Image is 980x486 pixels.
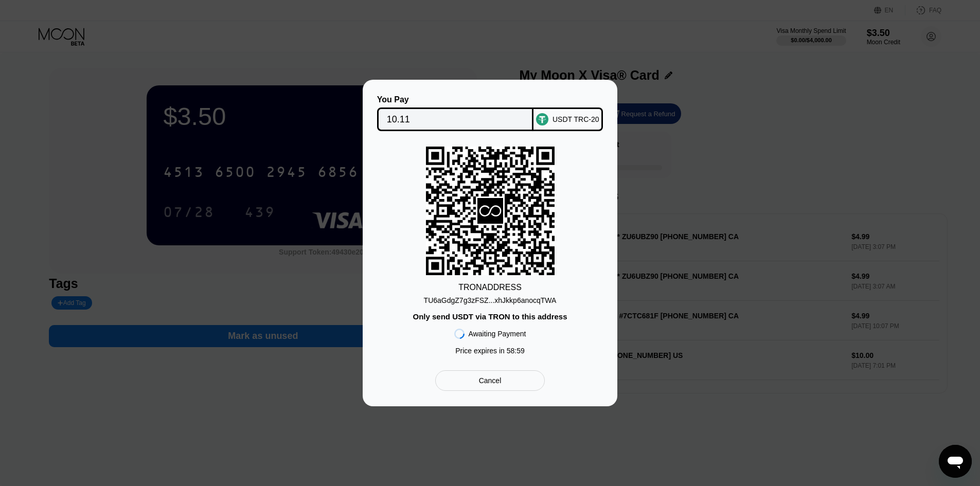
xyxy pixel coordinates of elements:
div: TRON ADDRESS [458,283,522,292]
div: TU6aGdgZ7g3zFSZ...xhJkkp6anocqTWA [424,296,557,304]
div: Cancel [479,376,502,385]
div: USDT TRC-20 [553,115,599,123]
div: You Pay [377,95,534,104]
span: 58 : 59 [507,347,525,355]
div: You PayUSDT TRC-20 [378,95,602,131]
div: Awaiting Payment [469,330,526,338]
iframe: Button to launch messaging window [939,445,972,478]
div: TU6aGdgZ7g3zFSZ...xhJkkp6anocqTWA [424,292,557,304]
div: Only send USDT via TRON to this address [413,312,567,321]
div: Cancel [435,370,545,391]
div: Price expires in [455,347,525,355]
